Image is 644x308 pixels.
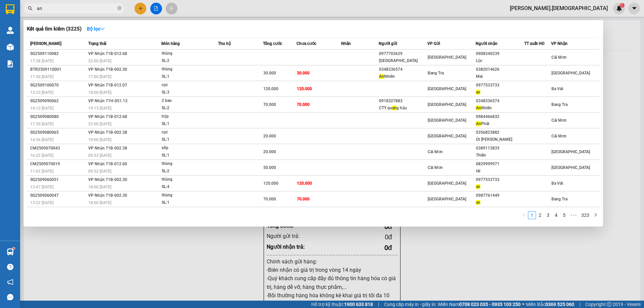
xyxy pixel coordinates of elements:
[579,211,592,219] li: 323
[13,247,15,249] sup: 1
[428,102,466,107] span: [GEOGRAPHIC_DATA]
[528,211,536,219] li: 1
[162,152,212,159] div: SL: 1
[476,192,524,199] div: 0987761449
[551,165,590,170] span: [GEOGRAPHIC_DATA]
[551,41,568,46] span: VP Nhận
[263,165,276,170] span: 50.000
[7,264,13,270] span: question-circle
[551,149,590,154] span: [GEOGRAPHIC_DATA]
[88,67,127,72] span: VP Nhận 71B-002.30
[476,121,481,126] span: An
[552,211,560,219] li: 4
[379,57,427,64] div: [GEOGRAPHIC_DATA]
[88,200,111,205] span: 18:00 [DATE]
[476,152,524,159] div: Thiên
[30,122,53,126] span: 17:30 [DATE]
[297,41,316,46] span: Chưa cước
[30,74,53,79] span: 11:50 [DATE]
[427,41,440,46] span: VP Gửi
[263,41,282,46] span: Tổng cước
[379,41,397,46] span: Người gửi
[27,25,82,33] h3: Kết quả tìm kiếm ( 3225 )
[37,5,116,12] input: Tìm tên, số ĐT hoặc mã đơn
[88,114,127,119] span: VP Nhận 71B-012.68
[536,211,544,219] a: 2
[476,136,524,143] div: Út [PERSON_NAME]
[7,294,13,300] span: message
[560,211,568,219] a: 5
[428,86,466,91] span: [GEOGRAPHIC_DATA]
[476,200,480,205] span: an
[82,23,110,34] button: Bộ lọcdown
[88,130,127,135] span: VP Nhận 71B-002.38
[30,192,86,199] div: SG2509060047
[297,71,310,75] span: 30.000
[162,168,212,175] div: SL: 2
[162,105,212,112] div: SL: 2
[7,27,14,34] img: warehouse-icon
[88,99,127,103] span: VP Nhận 71H-051.13
[476,90,480,95] span: an
[88,90,111,95] span: 18:00 [DATE]
[30,106,53,111] span: 14:13 [DATE]
[87,26,105,32] strong: Bộ lọc
[476,57,524,64] div: Lộc
[162,120,212,128] div: SL: 1
[30,129,86,136] div: SG2509080065
[551,197,568,201] span: Bang Tra
[560,211,568,219] li: 5
[297,102,310,107] span: 70.000
[88,74,111,79] span: 17:00 [DATE]
[88,41,106,46] span: Trạng thái
[218,41,231,46] span: Thu hộ
[263,134,276,138] span: 20.000
[428,197,466,201] span: [GEOGRAPHIC_DATA]
[263,149,276,154] span: 20.000
[297,197,310,201] span: 70.000
[568,211,579,219] span: •••
[476,113,524,120] div: 0984466832
[476,73,524,80] div: Mai
[162,81,212,89] div: cục
[117,6,121,10] span: close-circle
[6,4,14,14] img: logo-vxr
[162,199,212,206] div: SL: 1
[162,192,212,199] div: thùng
[88,169,111,174] span: 09:52 [DATE]
[594,213,598,217] span: right
[392,106,396,110] span: an
[30,59,53,63] span: 17:38 [DATE]
[30,41,61,46] span: [PERSON_NAME]
[551,86,563,91] span: Ba Vát
[428,71,444,75] span: Bang Tra
[476,176,524,183] div: 0977533733
[522,213,526,217] span: left
[476,41,497,46] span: Người nhận
[551,71,590,75] span: [GEOGRAPHIC_DATA]
[297,86,312,91] span: 120.000
[528,211,536,219] a: 1
[552,211,560,219] a: 4
[117,5,121,12] span: close-circle
[428,181,466,186] span: [GEOGRAPHIC_DATA]
[30,137,53,142] span: 14:36 [DATE]
[379,50,427,57] div: 0977703629
[551,134,567,138] span: Cái Mơn
[30,200,53,205] span: 13:22 [DATE]
[476,98,524,105] div: 0348336574
[7,44,14,51] img: warehouse-icon
[162,136,212,143] div: SL: 1
[544,211,552,219] li: 3
[524,41,545,46] span: TT xuất HĐ
[7,248,14,255] img: warehouse-icon
[30,153,53,158] span: 16:22 [DATE]
[30,82,86,89] div: SG2509100070
[476,129,524,136] div: 0356823882
[30,98,86,105] div: SG2509090062
[297,181,312,186] span: 120.000
[428,149,443,154] span: Cái Mơn
[162,89,212,96] div: SL: 3
[551,102,568,107] span: Bang Tra
[88,185,111,189] span: 18:00 [DATE]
